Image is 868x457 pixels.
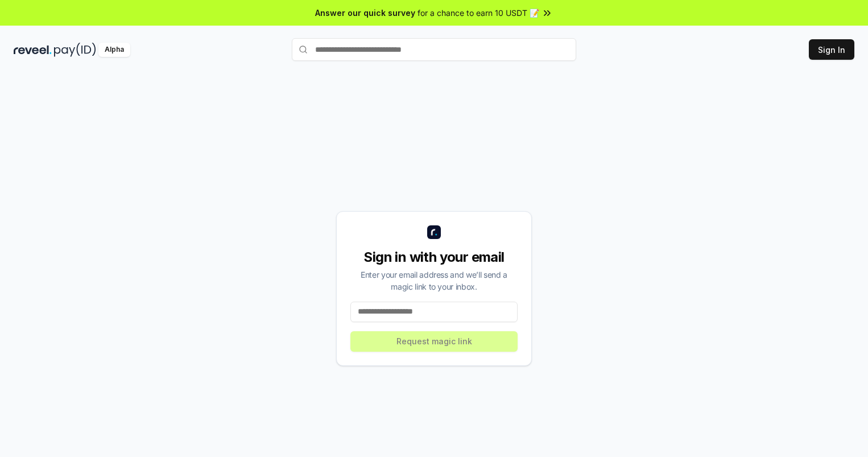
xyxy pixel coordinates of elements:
div: Alpha [98,43,130,57]
div: Enter your email address and we’ll send a magic link to your inbox. [350,269,518,293]
button: Sign In [809,39,854,60]
div: Sign in with your email [350,248,518,266]
span: Answer our quick survey [315,7,415,19]
img: reveel_dark [14,43,52,57]
img: logo_small [427,225,441,239]
img: pay_id [54,43,96,57]
span: for a chance to earn 10 USDT 📝 [418,7,539,19]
